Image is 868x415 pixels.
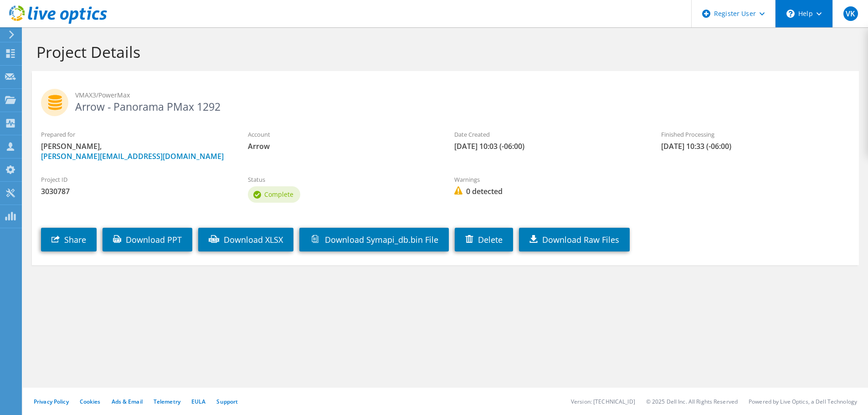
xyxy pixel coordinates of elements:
[41,186,230,196] span: 3030787
[646,398,738,405] li: © 2025 Dell Inc. All Rights Reserved
[41,130,230,139] label: Prepared for
[103,228,192,251] a: Download PPT
[248,175,437,184] label: Status
[749,398,857,405] li: Powered by Live Optics, a Dell Technology
[519,228,630,251] a: Download Raw Files
[41,175,230,184] label: Project ID
[34,398,69,405] a: Privacy Policy
[455,228,513,251] a: Delete
[41,228,97,251] a: Share
[36,42,850,61] h1: Project Details
[843,6,858,21] span: VK
[571,398,635,405] li: Version: [TECHNICAL_ID]
[154,398,180,405] a: Telemetry
[248,141,437,151] span: Arrow
[41,151,224,161] a: [PERSON_NAME][EMAIL_ADDRESS][DOMAIN_NAME]
[41,89,850,112] h2: Arrow - Panorama PMax 1292
[786,10,795,18] svg: \n
[299,228,449,251] a: Download Symapi_db.bin File
[454,175,643,184] label: Warnings
[454,186,643,196] span: 0 detected
[198,228,293,251] a: Download XLSX
[661,141,850,151] span: [DATE] 10:33 (-06:00)
[216,398,238,405] a: Support
[264,190,293,199] span: Complete
[454,141,643,151] span: [DATE] 10:03 (-06:00)
[661,130,850,139] label: Finished Processing
[112,398,143,405] a: Ads & Email
[41,141,230,161] span: [PERSON_NAME],
[80,398,101,405] a: Cookies
[454,130,643,139] label: Date Created
[191,398,205,405] a: EULA
[248,130,437,139] label: Account
[75,90,850,100] span: VMAX3/PowerMax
